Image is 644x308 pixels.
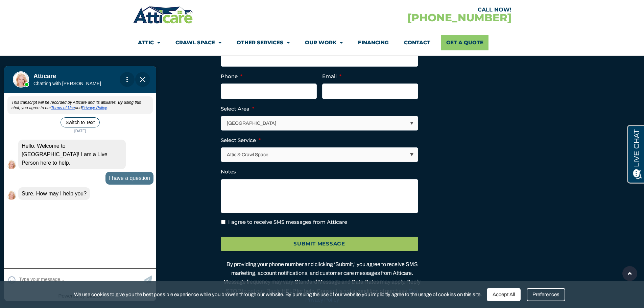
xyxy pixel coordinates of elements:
[221,137,261,144] label: Select Service
[82,41,107,46] a: Privacy Policy
[120,7,135,22] div: Action Menu
[33,16,117,22] p: Chatting with [PERSON_NAME]
[221,105,254,112] label: Select Area
[221,73,242,80] label: Phone
[404,35,430,50] a: Contact
[74,290,482,299] span: We use cookies to give you the best possible experience while you browse through our website. By ...
[13,7,29,23] img: Live Agent
[30,65,125,92] div: Atticare
[175,35,221,50] a: Crawl Space
[221,260,424,304] div: By providing your phone number and clicking ‘Submit,’ you agree to receive SMS marketing, account...
[487,288,521,301] div: Accept All
[19,208,142,221] textarea: Type your response and press Return or Send
[140,12,145,18] img: Close Chat
[51,41,75,46] a: Terms of Use
[8,212,16,219] span: Select Emoticon
[7,126,16,135] img: Live Agent
[527,288,565,301] div: Preferences
[138,35,506,50] nav: Menu
[7,32,153,49] div: This transcript will be recorded by Atticare and its affiliates. By using this chat, you agree to...
[322,73,341,80] label: Email
[4,204,156,226] div: Type your response and press Return or Send
[61,53,100,63] button: Switch to Text
[4,226,156,237] div: Powered by Blazeo
[105,107,153,120] div: I have a question
[22,78,108,101] span: Hello. Welcome to [GEOGRAPHIC_DATA]! I am a Live Person here to help.
[221,168,236,175] label: Notes
[7,95,16,104] img: Live Agent
[138,35,160,50] a: Attic
[18,123,90,135] div: Sure. How may I help you?
[305,35,343,50] a: Our Work
[228,218,347,226] label: I agree to receive SMS messages from Atticare
[72,64,88,69] span: [DATE]
[322,7,511,13] div: CALL NOW!
[33,8,117,15] h1: Atticare
[33,8,117,22] div: Move
[358,35,389,50] a: Financing
[237,35,290,50] a: Other Services
[135,7,150,22] span: Close Chat
[441,35,488,50] a: Get A Quote
[221,237,418,251] input: Submit Message
[17,5,54,14] span: Opens a chat window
